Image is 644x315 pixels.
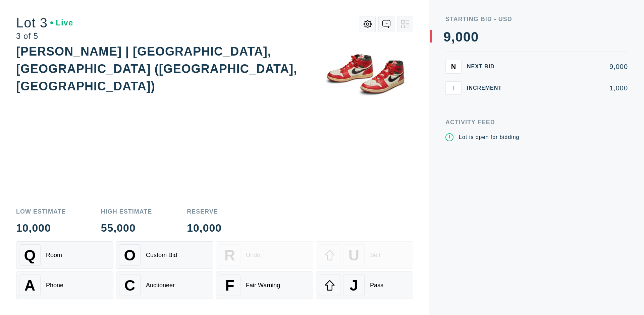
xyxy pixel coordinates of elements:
[46,282,63,289] div: Phone
[455,30,463,44] div: 0
[50,19,73,27] div: Live
[445,16,628,22] div: Starting Bid - USD
[370,282,383,289] div: Pass
[443,30,451,44] div: 9
[16,223,66,233] div: 10,000
[46,252,62,259] div: Room
[216,271,313,299] button: FFair Warning
[116,241,213,269] button: OCustom Bid
[316,241,413,269] button: USell
[513,85,628,91] div: 1,000
[116,271,213,299] button: CAuctioneer
[246,282,280,289] div: Fair Warning
[370,252,380,259] div: Sell
[24,247,36,264] span: Q
[451,63,456,70] span: N
[16,32,73,40] div: 3 of 5
[452,84,454,92] span: I
[471,30,479,44] div: 0
[216,241,313,269] button: RUndo
[246,252,260,259] div: Undo
[16,241,113,269] button: QRoom
[124,247,136,264] span: O
[16,16,73,29] div: Lot 3
[467,85,507,91] div: Increment
[187,223,222,233] div: 10,000
[463,30,471,44] div: 0
[467,64,507,69] div: Next Bid
[350,277,358,294] span: J
[146,252,177,259] div: Custom Bid
[445,81,462,95] button: I
[101,223,152,233] div: 55,000
[445,60,462,73] button: N
[187,209,222,215] div: Reserve
[459,133,519,141] div: Lot is open for bidding
[225,277,234,294] span: F
[101,209,152,215] div: High Estimate
[124,277,135,294] span: C
[451,30,455,164] div: ,
[513,63,628,70] div: 9,000
[445,119,628,125] div: Activity Feed
[224,247,235,264] span: R
[146,282,175,289] div: Auctioneer
[16,45,297,93] div: [PERSON_NAME] | [GEOGRAPHIC_DATA], [GEOGRAPHIC_DATA] ([GEOGRAPHIC_DATA], [GEOGRAPHIC_DATA])
[16,209,66,215] div: Low Estimate
[316,271,413,299] button: JPass
[24,277,35,294] span: A
[348,247,359,264] span: U
[16,271,113,299] button: APhone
